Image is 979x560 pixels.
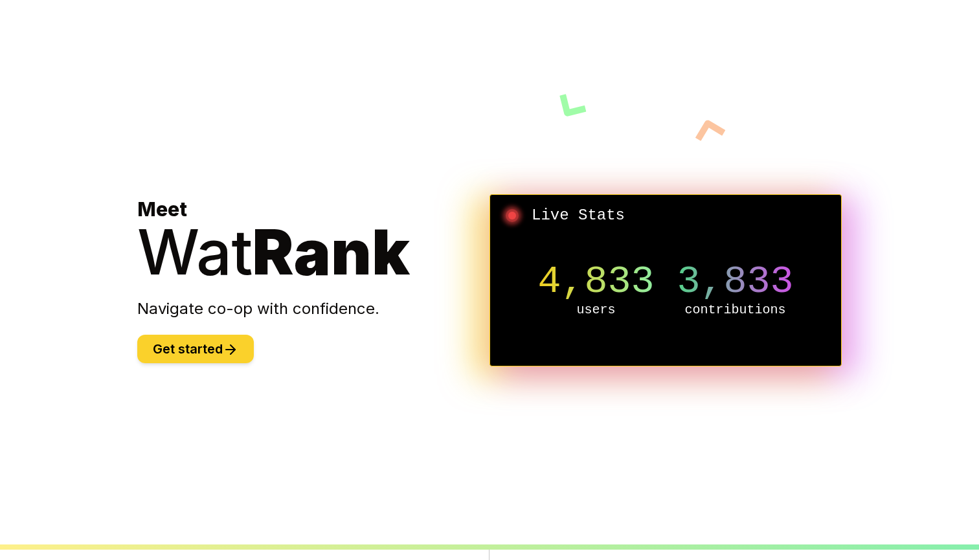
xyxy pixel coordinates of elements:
[253,214,410,289] span: Rank
[501,205,831,226] h2: Live Stats
[137,214,253,289] span: Wat
[137,197,489,283] h1: Meet
[526,262,666,301] p: 4,833
[137,298,489,319] p: Navigate co-op with confidence.
[137,343,254,356] a: Get started
[666,301,805,319] p: contributions
[137,335,254,363] button: Get started
[526,301,666,319] p: users
[666,262,805,301] p: 3,833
